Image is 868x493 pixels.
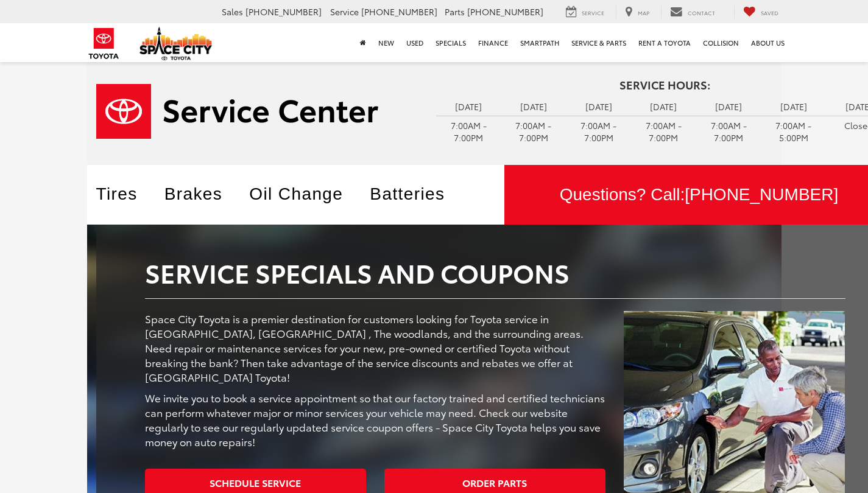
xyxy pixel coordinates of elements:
h2: Service Specials And Coupons [145,258,845,286]
a: Home [354,23,372,62]
span: Service [582,9,604,16]
td: [DATE] [631,97,696,116]
td: [DATE] [761,97,827,116]
a: My Saved Vehicles [734,5,788,19]
td: 7:00AM - 7:00PM [436,116,501,147]
span: [PHONE_NUMBER] [685,185,838,204]
a: Rent a Toyota [632,23,697,62]
span: [PHONE_NUMBER] [245,5,322,18]
a: Service Center | Space City Toyota in Humble TX [96,84,418,139]
a: Finance [472,23,514,62]
a: Oil Change [249,184,361,203]
p: We invite you to book a service appointment so that our factory trained and certified technicians... [145,390,606,449]
img: Service Center | Space City Toyota in Humble TX [96,84,378,139]
p: Space City Toyota is a premier destination for customers looking for Toyota service in [GEOGRAPHI... [145,311,606,384]
a: New [372,23,400,62]
a: Tires [96,184,156,203]
a: Service [557,5,613,19]
img: Space City Toyota [139,27,213,60]
a: Brakes [164,184,241,203]
a: Batteries [370,184,463,203]
td: [DATE] [436,97,501,116]
a: Contact [661,5,724,19]
a: Map [616,5,658,19]
a: Collision [697,23,745,62]
span: [PHONE_NUMBER] [467,5,543,18]
td: [DATE] [501,97,566,116]
a: About Us [745,23,791,62]
span: Contact [688,9,715,16]
td: 7:00AM - 7:00PM [631,116,696,147]
a: Specials [429,23,472,62]
a: Service & Parts [565,23,632,62]
span: Map [638,9,649,16]
td: 7:00AM - 7:00PM [696,116,761,147]
span: [PHONE_NUMBER] [361,5,437,18]
td: 7:00AM - 7:00PM [566,116,631,147]
td: [DATE] [696,97,761,116]
td: 7:00AM - 7:00PM [501,116,566,147]
span: Sales [222,5,243,18]
a: Used [400,23,429,62]
span: Saved [761,9,778,16]
td: [DATE] [566,97,631,116]
img: Toyota [81,24,127,63]
span: Parts [445,5,465,18]
span: Service [330,5,359,18]
td: 7:00AM - 5:00PM [761,116,827,147]
a: SmartPath [514,23,565,62]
